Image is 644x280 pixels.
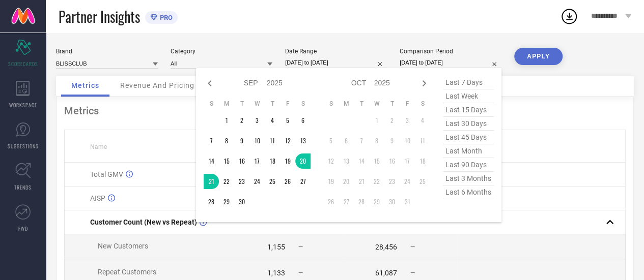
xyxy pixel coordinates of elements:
[280,174,295,189] td: Fri Sep 26 2025
[98,268,156,276] span: Repeat Customers
[560,7,578,25] div: Open download list
[90,170,123,178] span: Total GMV
[56,48,158,55] div: Brand
[384,153,400,169] td: Thu Oct 16 2025
[219,100,234,108] th: Monday
[298,243,303,251] span: —
[90,218,197,226] span: Customer Count (New vs Repeat)
[280,100,295,108] th: Friday
[295,174,311,189] td: Sat Sep 27 2025
[8,60,38,68] span: SCORECARDS
[280,113,295,128] td: Fri Sep 05 2025
[234,100,249,108] th: Tuesday
[249,133,265,148] td: Wed Sep 10 2025
[234,153,249,169] td: Tue Sep 16 2025
[354,194,369,209] td: Tue Oct 28 2025
[265,113,280,128] td: Thu Sep 04 2025
[267,243,285,251] div: 1,155
[14,183,32,191] span: TRENDS
[234,194,249,209] td: Tue Sep 30 2025
[204,77,216,89] div: Previous month
[234,174,249,189] td: Tue Sep 23 2025
[415,174,430,189] td: Sat Oct 25 2025
[418,77,430,89] div: Next month
[400,48,501,55] div: Comparison Period
[410,243,415,251] span: —
[298,269,303,276] span: —
[120,81,194,89] span: Revenue And Pricing
[415,133,430,148] td: Sat Oct 11 2025
[59,6,140,27] span: Partner Insights
[415,113,430,128] td: Sat Oct 04 2025
[204,100,219,108] th: Sunday
[339,133,354,148] td: Mon Oct 06 2025
[234,113,249,128] td: Tue Sep 02 2025
[415,100,430,108] th: Saturday
[400,113,415,128] td: Fri Oct 03 2025
[369,133,384,148] td: Wed Oct 08 2025
[18,225,28,232] span: FWD
[90,194,105,202] span: AISP
[323,174,339,189] td: Sun Oct 19 2025
[234,133,249,148] td: Tue Sep 09 2025
[204,174,219,189] td: Sun Sep 21 2025
[375,243,397,251] div: 28,456
[265,174,280,189] td: Thu Sep 25 2025
[410,269,415,276] span: —
[400,100,415,108] th: Friday
[157,14,173,21] span: PRO
[415,153,430,169] td: Sat Oct 18 2025
[443,172,494,185] span: last 3 months
[369,174,384,189] td: Wed Oct 22 2025
[265,100,280,108] th: Thursday
[400,194,415,209] td: Fri Oct 31 2025
[354,174,369,189] td: Tue Oct 21 2025
[354,153,369,169] td: Tue Oct 14 2025
[280,153,295,169] td: Fri Sep 19 2025
[171,48,272,55] div: Category
[323,153,339,169] td: Sun Oct 12 2025
[443,131,494,144] span: last 45 days
[90,143,107,150] span: Name
[323,100,339,108] th: Sunday
[514,48,563,65] button: APPLY
[9,101,37,109] span: WORKSPACE
[384,174,400,189] td: Thu Oct 23 2025
[375,269,397,277] div: 61,087
[400,174,415,189] td: Fri Oct 24 2025
[339,194,354,209] td: Mon Oct 27 2025
[384,100,400,108] th: Thursday
[219,194,234,209] td: Mon Sep 29 2025
[354,133,369,148] td: Tue Oct 07 2025
[400,57,501,68] input: Select comparison period
[443,144,494,158] span: last month
[339,100,354,108] th: Monday
[369,113,384,128] td: Wed Oct 01 2025
[443,117,494,131] span: last 30 days
[204,153,219,169] td: Sun Sep 14 2025
[369,194,384,209] td: Wed Oct 29 2025
[204,194,219,209] td: Sun Sep 28 2025
[339,174,354,189] td: Mon Oct 20 2025
[204,133,219,148] td: Sun Sep 07 2025
[265,153,280,169] td: Thu Sep 18 2025
[249,153,265,169] td: Wed Sep 17 2025
[249,113,265,128] td: Wed Sep 03 2025
[443,158,494,172] span: last 90 days
[219,133,234,148] td: Mon Sep 08 2025
[219,153,234,169] td: Mon Sep 15 2025
[295,100,311,108] th: Saturday
[71,81,99,89] span: Metrics
[369,153,384,169] td: Wed Oct 15 2025
[369,100,384,108] th: Wednesday
[339,153,354,169] td: Mon Oct 13 2025
[267,269,285,277] div: 1,133
[443,185,494,199] span: last 6 months
[64,105,626,117] div: Metrics
[219,174,234,189] td: Mon Sep 22 2025
[323,133,339,148] td: Sun Oct 05 2025
[384,133,400,148] td: Thu Oct 09 2025
[400,153,415,169] td: Fri Oct 17 2025
[265,133,280,148] td: Thu Sep 11 2025
[443,76,494,89] span: last 7 days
